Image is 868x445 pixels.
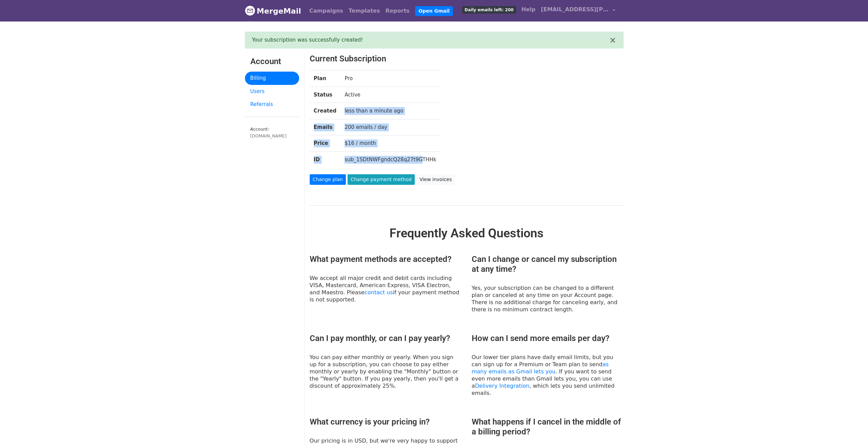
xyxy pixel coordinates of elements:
td: Pro [340,71,440,87]
p: We accept all major credit and debit cards including VISA, Mastercard, American Express, VISA Ele... [310,275,461,303]
a: [EMAIL_ADDRESS][PERSON_NAME][DOMAIN_NAME] [538,3,618,19]
a: Change payment method [348,174,415,185]
a: Open Gmail [415,6,453,16]
td: sub_1SDtNWFgndcQ28q27t9GTHHk [340,151,440,167]
th: ID [310,151,341,167]
div: Виджет чата [834,412,868,445]
a: contact us [365,289,393,296]
a: Campaigns [307,4,346,18]
div: Your subscription was successfully created! [252,36,609,44]
h2: Frequently Asked Questions [310,226,623,241]
th: Price [310,135,341,152]
h3: What payment methods are accepted? [310,254,461,264]
td: 200 emails / day [340,119,440,135]
a: Reports [383,4,412,18]
a: Billing [245,72,299,85]
p: Yes, your subscription can be changed to a different plan or canceled at any time on your Account... [472,284,623,313]
th: Status [310,87,341,103]
small: Account: [250,127,294,139]
a: Daily emails left: 200 [459,3,519,16]
a: Delivery Integration [475,383,529,389]
h3: Account [250,57,294,66]
a: Referrals [245,98,299,111]
p: Our lower tier plans have daily email limits, but you can sign up for a Premium or Team plan to s... [472,354,623,397]
a: MergeMail [245,4,301,18]
button: × [609,36,616,44]
h3: Can I change or cancel my subscription at any time? [472,254,623,274]
div: [DOMAIN_NAME] [250,133,294,139]
h3: Current Subscription [310,54,597,64]
a: Users [245,85,299,98]
h3: How can I send more emails per day? [472,333,623,343]
h3: What happens if I cancel in the middle of a billing period? [472,417,623,437]
a: View invoices [416,174,455,185]
iframe: Chat Widget [834,412,868,445]
a: as many emails as Gmail lets you [472,361,609,375]
th: Created [310,103,341,119]
td: less than a minute ago [340,103,440,119]
td: Active [340,87,440,103]
a: Templates [346,4,383,18]
th: Emails [310,119,341,135]
img: MergeMail logo [245,5,255,16]
p: You can pay either monthly or yearly. When you sign up for a subscription, you can choose to pay ... [310,354,461,389]
td: $16 / month [340,135,440,152]
a: Change plan [310,174,346,185]
th: Plan [310,71,341,87]
h3: Can I pay monthly, or can I pay yearly? [310,333,461,343]
span: [EMAIL_ADDRESS][PERSON_NAME][DOMAIN_NAME] [541,5,609,14]
span: Daily emails left: 200 [462,6,516,14]
h3: What currency is your pricing in? [310,417,461,427]
a: Help [519,3,538,16]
